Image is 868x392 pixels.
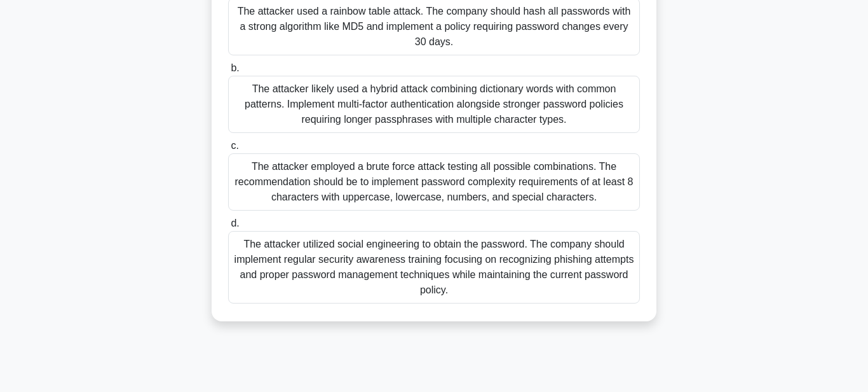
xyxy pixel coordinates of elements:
div: The attacker employed a brute force attack testing all possible combinations. The recommendation ... [228,153,640,211]
span: c. [231,140,238,151]
span: b. [231,62,239,73]
div: The attacker utilized social engineering to obtain the password. The company should implement reg... [228,231,640,304]
span: d. [231,218,239,228]
div: The attacker likely used a hybrid attack combining dictionary words with common patterns. Impleme... [228,76,640,133]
